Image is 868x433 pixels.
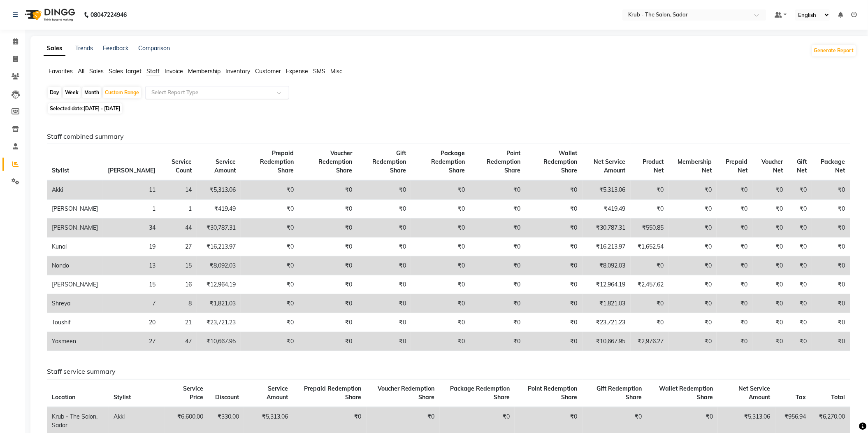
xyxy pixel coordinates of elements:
td: ₹0 [241,275,299,294]
td: ₹0 [411,313,470,332]
td: 27 [103,332,160,351]
td: ₹0 [812,200,850,219]
td: ₹0 [299,332,357,351]
span: Invoice [165,68,183,75]
td: 15 [103,275,160,294]
td: ₹0 [631,256,669,275]
td: ₹0 [668,200,717,219]
td: ₹0 [717,237,752,256]
a: Feedback [103,44,128,52]
td: 34 [103,219,160,237]
span: Gift Redemption Share [372,149,406,174]
td: ₹419.49 [583,200,631,219]
td: ₹0 [525,332,583,351]
td: ₹0 [241,200,299,219]
td: ₹16,213.97 [197,237,241,256]
td: ₹419.49 [197,200,241,219]
span: Service Amount [214,158,236,174]
td: 21 [160,313,197,332]
td: ₹0 [631,200,669,219]
td: 16 [160,275,197,294]
span: Prepaid Redemption Share [304,385,362,401]
td: 27 [160,237,197,256]
td: 13 [103,256,160,275]
td: ₹0 [411,237,470,256]
a: Trends [75,44,93,52]
span: Customer [255,68,281,75]
td: ₹0 [241,313,299,332]
td: ₹0 [525,219,583,237]
td: ₹0 [357,219,411,237]
td: ₹0 [299,275,357,294]
b: 08047224946 [91,3,127,26]
td: ₹0 [241,180,299,200]
td: 15 [160,256,197,275]
td: 20 [103,313,160,332]
td: 14 [160,180,197,200]
span: Expense [286,68,308,75]
span: SMS [313,68,325,75]
td: ₹0 [241,237,299,256]
td: ₹0 [357,180,411,200]
td: ₹0 [812,256,850,275]
td: ₹0 [717,275,752,294]
span: Sales [89,68,104,75]
span: Sales Target [109,68,142,75]
td: ₹0 [525,275,583,294]
td: ₹0 [668,180,717,200]
td: 11 [103,180,160,200]
button: Generate Report [812,45,856,56]
td: ₹0 [668,313,717,332]
td: ₹5,313.06 [583,180,631,200]
span: Wallet Redemption Share [659,385,713,401]
td: ₹0 [788,275,812,294]
td: ₹0 [470,313,526,332]
span: Discount [215,393,239,401]
span: [PERSON_NAME] [108,167,155,174]
td: ₹0 [812,180,850,200]
td: 7 [103,294,160,313]
td: ₹0 [357,332,411,351]
td: ₹0 [299,219,357,237]
span: Gift Net [797,158,807,174]
span: Membership Net [678,158,712,174]
td: ₹0 [788,256,812,275]
span: All [78,68,84,75]
div: Month [82,87,101,98]
td: 1 [103,200,160,219]
td: ₹0 [411,275,470,294]
td: ₹0 [717,219,752,237]
a: Comparison [138,44,170,52]
span: Net Service Amount [739,385,771,401]
span: Voucher Redemption Share [378,385,435,401]
td: ₹8,092.03 [583,256,631,275]
td: Toushif [47,313,103,332]
td: ₹0 [525,237,583,256]
div: Custom Range [103,87,141,98]
span: Prepaid Redemption Share [260,149,294,174]
span: Voucher Net [761,158,783,174]
td: ₹0 [525,294,583,313]
td: ₹12,964.19 [197,275,241,294]
td: [PERSON_NAME] [47,275,103,294]
td: ₹5,313.06 [197,180,241,200]
td: ₹16,213.97 [583,237,631,256]
td: ₹0 [788,294,812,313]
td: ₹0 [717,313,752,332]
td: ₹0 [812,294,850,313]
span: Misc [330,68,342,75]
td: ₹0 [357,313,411,332]
td: ₹0 [411,180,470,200]
td: ₹0 [812,332,850,351]
td: ₹0 [470,275,526,294]
td: ₹0 [788,332,812,351]
td: ₹10,667.95 [583,332,631,351]
td: ₹0 [788,200,812,219]
td: 47 [160,332,197,351]
td: ₹0 [752,313,788,332]
td: Kunal [47,237,103,256]
td: ₹0 [752,256,788,275]
td: ₹0 [668,219,717,237]
span: Service Price [183,385,203,401]
td: ₹8,092.03 [197,256,241,275]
